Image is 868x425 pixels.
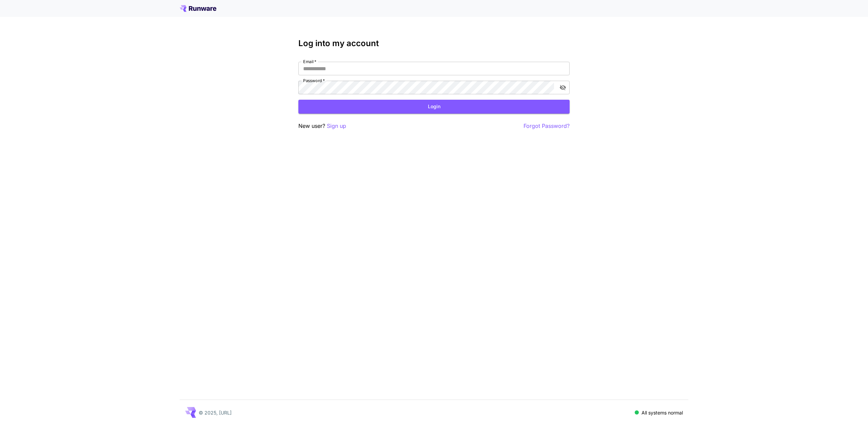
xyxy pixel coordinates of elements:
[199,409,232,416] p: © 2025, [URL]
[303,59,316,64] label: Email
[524,122,570,130] button: Forgot Password?
[557,81,569,94] button: toggle password visibility
[303,78,325,83] label: Password
[298,39,570,48] h3: Log into my account
[327,122,346,130] button: Sign up
[298,100,570,114] button: Login
[298,122,346,130] p: New user?
[642,409,683,416] p: All systems normal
